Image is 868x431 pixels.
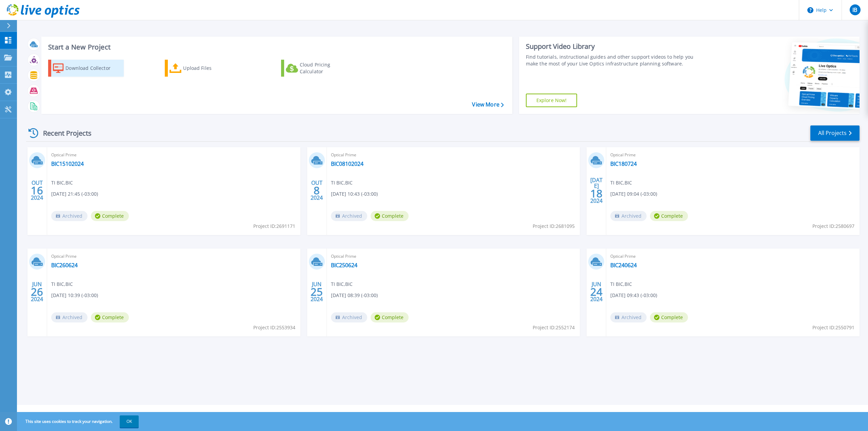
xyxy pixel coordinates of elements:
[331,312,367,322] span: Archived
[650,211,688,221] span: Complete
[300,61,354,75] div: Cloud Pricing Calculator
[165,60,240,77] a: Upload Files
[810,125,860,141] a: All Projects
[281,60,357,77] a: Cloud Pricing Calculator
[91,211,129,221] span: Complete
[610,190,657,198] span: [DATE] 09:04 (-03:00)
[31,188,43,193] span: 16
[51,312,87,322] span: Archived
[812,222,854,230] span: Project ID: 2580697
[331,292,378,299] span: [DATE] 08:39 (-03:00)
[51,280,73,288] span: TI BIC , BIC
[310,178,323,203] div: OUT 2024
[51,292,98,299] span: [DATE] 10:39 (-03:00)
[65,61,120,75] div: Download Collector
[120,415,139,428] button: OK
[51,262,78,269] a: BIC260624
[51,190,98,198] span: [DATE] 21:45 (-03:00)
[852,7,857,13] span: IB
[253,324,295,331] span: Project ID: 2553934
[331,211,367,221] span: Archived
[331,190,378,198] span: [DATE] 10:43 (-03:00)
[331,262,357,269] a: BIC250624
[311,289,323,295] span: 25
[526,94,577,107] a: Explore Now!
[310,279,323,304] div: JUN 2024
[48,60,124,77] a: Download Collector
[610,312,647,322] span: Archived
[526,42,702,51] div: Support Video Library
[26,125,101,141] div: Recent Projects
[331,160,363,167] a: BIC08102024
[371,211,409,221] span: Complete
[31,289,43,295] span: 26
[610,179,632,187] span: TI BIC , BIC
[183,61,237,75] div: Upload Files
[526,54,702,67] div: Find tutorials, instructional guides and other support videos to help you make the most of your L...
[610,151,855,159] span: Optical Prime
[331,179,353,187] span: TI BIC , BIC
[650,312,688,322] span: Complete
[314,188,320,193] span: 8
[472,101,504,108] a: View More
[590,279,603,304] div: JUN 2024
[331,151,576,159] span: Optical Prime
[533,324,575,331] span: Project ID: 2552174
[610,211,647,221] span: Archived
[590,191,603,196] span: 18
[610,292,657,299] span: [DATE] 09:43 (-03:00)
[812,324,854,331] span: Project ID: 2550791
[48,43,504,51] h3: Start a New Project
[31,279,43,304] div: JUN 2024
[19,415,139,428] span: This site uses cookies to track your navigation.
[91,312,129,322] span: Complete
[371,312,409,322] span: Complete
[533,222,575,230] span: Project ID: 2681095
[590,178,603,203] div: [DATE] 2024
[51,253,296,260] span: Optical Prime
[610,280,632,288] span: TI BIC , BIC
[610,160,637,167] a: BIC180724
[331,253,576,260] span: Optical Prime
[590,289,603,295] span: 24
[610,253,855,260] span: Optical Prime
[51,151,296,159] span: Optical Prime
[331,280,353,288] span: TI BIC , BIC
[31,178,43,203] div: OUT 2024
[51,179,73,187] span: TI BIC , BIC
[51,160,84,167] a: BIC15102024
[51,211,87,221] span: Archived
[610,262,637,269] a: BIC240624
[253,222,295,230] span: Project ID: 2691171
